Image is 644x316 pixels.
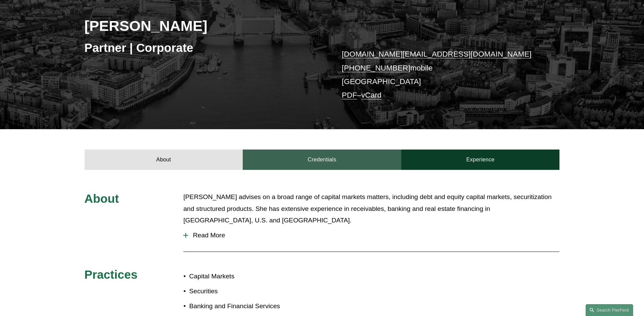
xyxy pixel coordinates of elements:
h3: Partner | Corporate [85,40,322,55]
span: Practices [85,268,138,281]
a: [PHONE_NUMBER] [342,64,410,72]
button: Read More [183,226,559,244]
a: Credentials [243,150,401,170]
span: Read More [188,232,559,239]
a: PDF [342,91,357,99]
a: Search this site [586,304,633,316]
a: vCard [361,91,382,99]
p: mobile [GEOGRAPHIC_DATA] – [342,47,540,102]
p: Securities [189,285,322,297]
span: About [85,192,119,205]
p: Capital Markets [189,271,322,282]
p: Banking and Financial Services [189,300,322,312]
h2: [PERSON_NAME] [85,17,322,35]
a: About [85,150,243,170]
a: [DOMAIN_NAME][EMAIL_ADDRESS][DOMAIN_NAME] [342,50,532,58]
p: [PERSON_NAME] advises on a broad range of capital markets matters, including debt and equity capi... [183,191,559,226]
a: Experience [401,150,560,170]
